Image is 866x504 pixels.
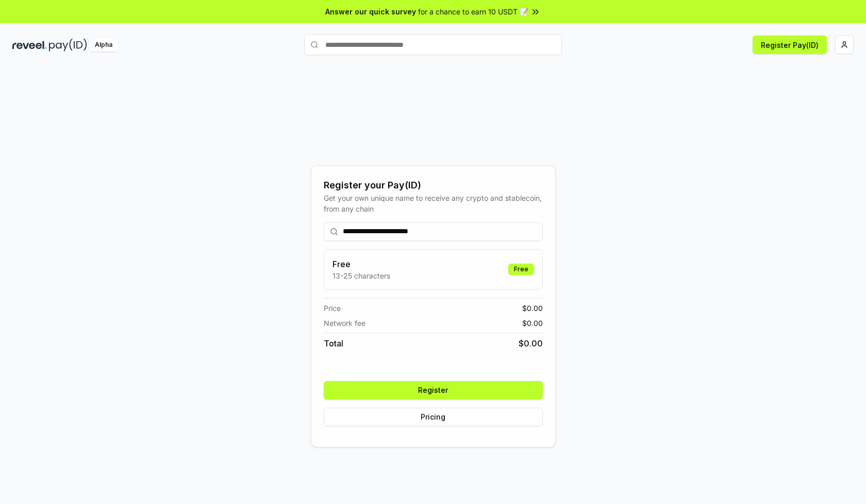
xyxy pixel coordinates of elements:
span: Total [324,337,343,350]
p: 13-25 characters [332,270,390,281]
div: Register your Pay(ID) [324,178,543,193]
span: Answer our quick survey [325,6,416,17]
span: $ 0.00 [522,303,543,314]
span: Price [324,303,341,314]
button: Register [324,381,543,399]
button: Pricing [324,408,543,426]
span: for a chance to earn 10 USDT 📝 [418,6,528,17]
button: Register Pay(ID) [753,36,827,54]
img: reveel_dark [12,39,47,51]
div: Alpha [89,39,118,51]
div: Free [508,264,534,275]
span: $ 0.00 [522,318,543,328]
h3: Free [332,258,390,270]
div: Get your own unique name to receive any crypto and stablecoin, from any chain [324,193,543,214]
span: Network fee [324,318,365,328]
img: pay_id [49,39,87,51]
span: $ 0.00 [519,337,543,350]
